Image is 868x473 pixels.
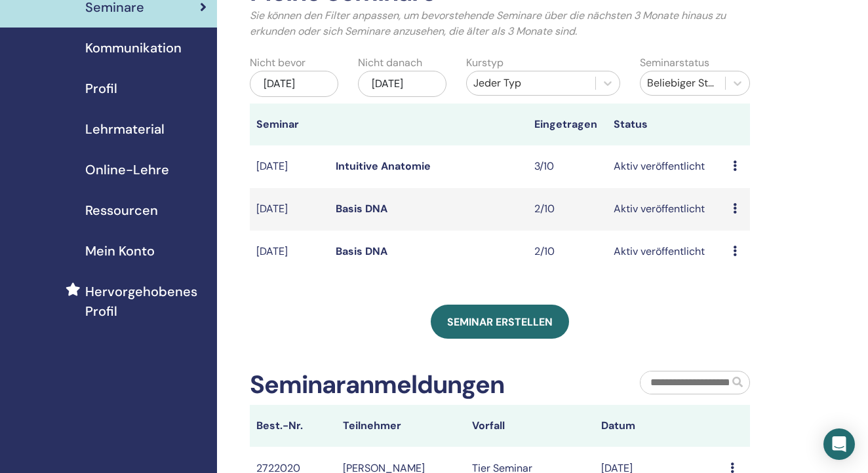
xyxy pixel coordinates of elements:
a: Basis DNA [336,244,387,258]
th: Teilnehmer [336,405,465,447]
td: Aktiv veröffentlicht [607,188,726,231]
label: Seminarstatus [640,55,709,71]
span: Online-Lehre [85,160,169,180]
label: Nicht danach [358,55,422,71]
td: [DATE] [250,231,329,273]
label: Nicht bevor [250,55,306,71]
td: Aktiv veröffentlicht [607,231,726,273]
span: Seminar erstellen [447,315,553,329]
td: 2/10 [528,231,607,273]
span: Hervorgehobenes Profil [85,282,207,321]
span: Profil [85,79,117,98]
th: Eingetragen [528,104,607,145]
span: Lehrmaterial [85,119,165,139]
td: 3/10 [528,145,607,188]
span: Kommunikation [85,38,182,58]
label: Kurstyp [466,55,503,71]
div: Jeder Typ [473,75,588,91]
th: Status [607,104,726,145]
p: Sie können den Filter anpassen, um bevorstehende Seminare über die nächsten 3 Monate hinaus zu er... [250,8,750,39]
td: Aktiv veröffentlicht [607,145,726,188]
td: [DATE] [250,188,329,231]
div: Beliebiger Status [647,75,719,91]
span: Ressourcen [85,200,158,220]
a: Seminar erstellen [431,305,569,339]
td: 2/10 [528,188,607,231]
th: Seminar [250,104,329,145]
div: [DATE] [358,71,446,97]
td: [DATE] [250,145,329,188]
th: Best.-Nr. [250,405,336,447]
a: Basis DNA [336,202,387,216]
th: Datum [595,405,724,447]
h2: Seminaranmeldungen [250,370,504,400]
span: Mein Konto [85,241,155,261]
th: Vorfall [465,405,595,447]
a: Intuitive Anatomie [336,159,431,173]
div: [DATE] [250,71,338,97]
div: Open Intercom Messenger [823,428,855,460]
